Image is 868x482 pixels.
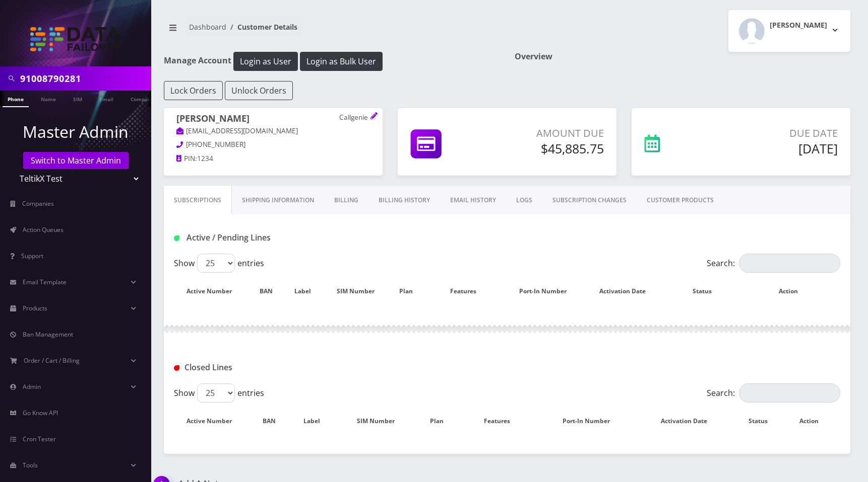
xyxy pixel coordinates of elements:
[23,304,47,312] span: Products
[395,277,428,306] th: Plan
[225,81,293,100] button: Unlock Orders
[231,55,300,66] a: Login as User
[714,141,838,156] h5: [DATE]
[739,383,840,403] input: Search:
[36,91,61,106] a: Name
[707,254,840,273] label: Search:
[176,113,370,126] h1: [PERSON_NAME]
[94,91,118,106] a: Email
[176,154,197,164] a: PIN:
[324,186,368,215] a: Billing
[328,277,394,306] th: SIM Number
[126,91,159,106] a: Company
[255,277,288,306] th: BAN
[668,277,747,306] th: Status
[164,186,232,215] a: Subscriptions
[440,186,506,215] a: EMAIL HISTORY
[738,407,788,436] th: Status
[24,356,80,365] span: Order / Cart / Billing
[289,277,327,306] th: Label
[23,409,58,417] span: Go Know API
[164,17,500,45] nav: breadcrumb
[189,22,226,32] a: Dashboard
[340,407,421,436] th: SIM Number
[588,277,667,306] th: Activation Date
[233,52,298,71] button: Login as User
[175,277,254,306] th: Active Number
[174,363,386,372] h1: Closed Lines
[232,186,324,215] a: Shipping Information
[21,252,43,260] span: Support
[637,186,724,215] a: CUSTOMER PRODUCTS
[542,407,640,436] th: Port-In Number
[23,435,56,443] span: Cron Tester
[68,91,87,106] a: SIM
[175,407,254,436] th: Active Number
[789,407,839,436] th: Action
[23,382,41,391] span: Admin
[23,461,38,469] span: Tools
[739,254,840,273] input: Search:
[176,126,298,136] a: [EMAIL_ADDRESS][DOMAIN_NAME]
[295,407,340,436] th: Label
[497,141,603,156] h5: $45,885.75
[197,383,235,403] select: Showentries
[300,55,383,66] a: Login as Bulk User
[463,407,541,436] th: Features
[30,27,121,51] img: TeltikX Test
[368,186,440,215] a: Billing History
[174,233,386,243] h1: Active / Pending Lines
[506,186,542,215] a: LOGS
[509,277,587,306] th: Port-In Number
[3,91,29,107] a: Phone
[422,407,462,436] th: Plan
[197,154,213,163] span: 1234
[515,52,850,61] h1: Overview
[728,10,850,52] button: [PERSON_NAME]
[339,113,370,122] p: Callgenie
[714,126,838,141] p: Due Date
[197,254,235,273] select: Showentries
[186,140,245,149] span: [PHONE_NUMBER]
[23,152,129,169] a: Switch to Master Admin
[542,186,637,215] a: SUBSCRIPTION CHANGES
[641,407,737,436] th: Activation Date
[22,199,54,208] span: Companies
[23,225,64,234] span: Action Queues
[174,254,264,273] label: Show entries
[429,277,508,306] th: Features
[20,69,149,88] input: Search in Company
[497,126,603,141] p: Amount Due
[174,235,179,241] img: Active / Pending Lines
[23,278,67,286] span: Email Template
[23,330,73,339] span: Ban Management
[748,277,839,306] th: Action
[174,365,179,371] img: Closed Lines
[300,52,383,71] button: Login as Bulk User
[707,383,840,403] label: Search:
[174,383,264,403] label: Show entries
[255,407,294,436] th: BAN
[770,21,827,30] h2: [PERSON_NAME]
[164,52,500,71] h1: Manage Account
[226,22,297,32] li: Customer Details
[164,81,223,100] button: Lock Orders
